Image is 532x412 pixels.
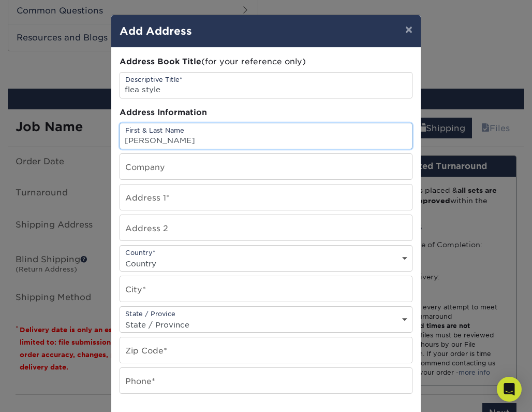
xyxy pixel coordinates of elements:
[120,56,412,68] div: (for your reference only)
[120,56,201,66] span: Address Book Title
[120,107,412,119] div: Address Information
[120,23,412,39] h4: Add Address
[397,15,421,44] button: ×
[497,377,522,402] div: Open Intercom Messenger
